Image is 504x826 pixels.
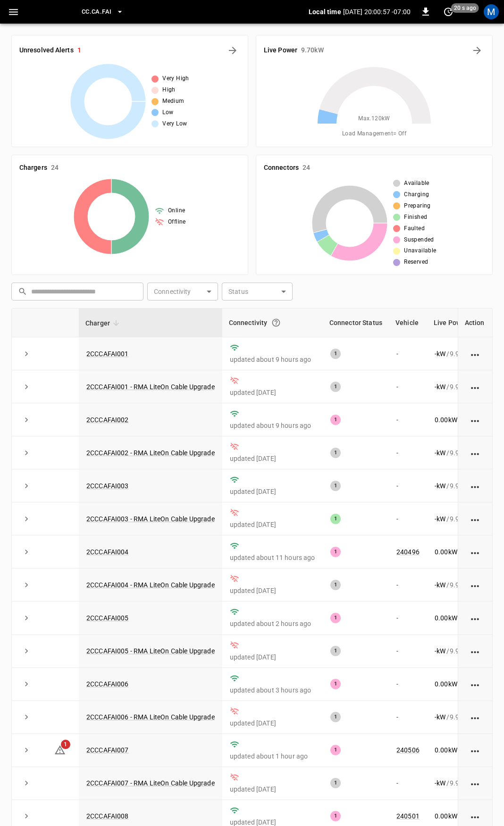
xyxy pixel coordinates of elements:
span: Available [404,179,429,188]
div: action cell options [470,745,481,755]
p: - kW [435,382,445,392]
p: - kW [435,646,445,656]
h6: Unresolved Alerts [19,45,74,56]
h6: 9.70 kW [301,45,324,56]
p: - kW [435,712,445,722]
div: action cell options [470,481,481,491]
div: 1 [330,679,341,689]
h6: Connectors [264,163,299,173]
div: / 9.98 kW [435,481,484,491]
span: Preparing [404,201,431,211]
div: 1 [330,547,341,557]
span: Load Management = Off [342,129,406,139]
a: 2CCCAFAI004 [86,548,129,556]
div: action cell options [470,382,481,392]
td: - [389,701,427,734]
a: 240506 [396,746,420,754]
button: expand row [19,446,34,460]
span: 20 s ago [451,3,479,13]
a: 2CCCAFAI007 [86,746,129,754]
td: - [389,502,427,535]
a: 2CCCAFAI001 - RMA LiteOn Cable Upgrade [86,383,215,391]
span: Charging [404,190,429,200]
p: updated [DATE] [230,487,315,496]
div: / 9.98 kW [435,415,484,425]
div: / 9.98 kW [435,679,484,689]
div: action cell options [470,778,481,788]
span: Very Low [162,119,187,129]
button: expand row [19,743,34,757]
div: / 9.98 kW [435,745,484,755]
div: 1 [330,745,341,755]
h6: 24 [302,163,310,173]
a: 240501 [396,812,420,820]
div: 1 [330,448,341,458]
td: - [389,635,427,668]
p: 0.00 kW [435,811,457,821]
div: action cell options [470,613,481,623]
td: - [389,337,427,370]
p: 0.00 kW [435,745,457,755]
span: Max. 120 kW [358,114,390,124]
td: - [389,601,427,634]
p: updated [DATE] [230,454,315,463]
div: / 9.98 kW [435,547,484,557]
div: / 9.98 kW [435,811,484,821]
div: / 9.98 kW [435,613,484,623]
button: expand row [19,611,34,625]
button: expand row [19,380,34,394]
button: expand row [19,545,34,559]
button: expand row [19,578,34,592]
p: 0.00 kW [435,547,457,557]
div: action cell options [470,448,481,458]
div: Connectivity [229,314,316,331]
th: Vehicle [389,309,427,337]
h6: Chargers [19,163,47,173]
p: [DATE] 20:00:57 -07:00 [343,7,411,17]
div: 1 [330,514,341,524]
div: 1 [330,712,341,722]
p: 0.00 kW [435,415,457,425]
h6: 1 [77,45,81,56]
button: Energy Overview [470,43,485,58]
div: / 9.98 kW [435,646,484,656]
button: All Alerts [225,43,240,58]
div: / 9.98 kW [435,778,484,788]
span: Charger [85,317,122,329]
div: action cell options [470,415,481,425]
button: expand row [19,413,34,427]
p: updated about 1 hour ago [230,751,315,761]
a: 2CCCAFAI004 - RMA LiteOn Cable Upgrade [86,581,215,589]
button: expand row [19,710,34,724]
button: expand row [19,479,34,493]
p: Local time [309,7,341,17]
td: - [389,436,427,469]
td: - [389,370,427,403]
p: updated about 11 hours ago [230,553,315,562]
p: updated [DATE] [230,718,315,728]
div: / 9.98 kW [435,349,484,359]
div: / 9.98 kW [435,712,484,722]
a: 2CCCAFAI006 [86,680,129,688]
span: Very High [162,74,189,83]
p: - kW [435,481,445,491]
span: Online [168,206,185,216]
span: Offline [168,217,186,227]
p: updated about 2 hours ago [230,619,315,628]
span: CC.CA.FAI [82,7,111,17]
div: 1 [330,778,341,788]
button: Connection between the charger and our software. [268,314,285,331]
button: expand row [19,644,34,658]
span: High [162,85,176,95]
p: updated [DATE] [230,388,315,397]
th: Connector Status [323,309,389,337]
a: 2CCCAFAI008 [86,812,129,820]
p: - kW [435,349,445,359]
td: - [389,469,427,502]
button: expand row [19,512,34,526]
a: 2CCCAFAI003 [86,482,129,490]
th: Live Power [427,309,491,337]
h6: 24 [51,163,59,173]
a: 2CCCAFAI007 - RMA LiteOn Cable Upgrade [86,779,215,787]
button: expand row [19,776,34,790]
